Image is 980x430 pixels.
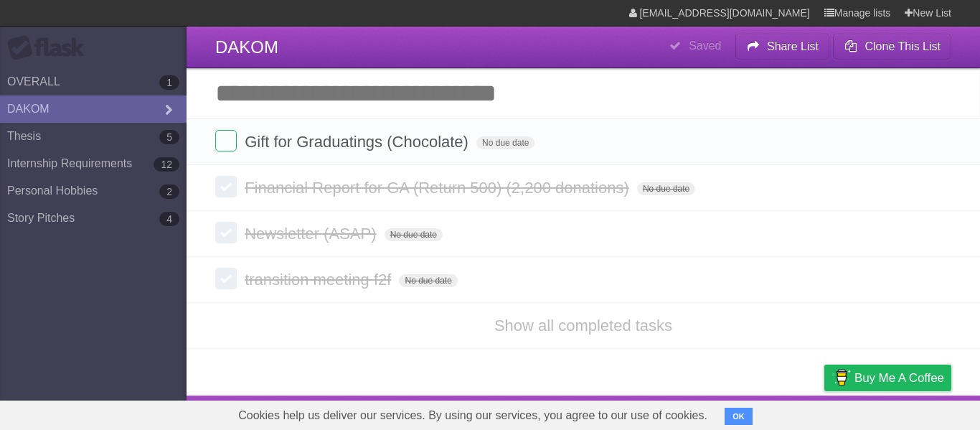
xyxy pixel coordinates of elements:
[245,271,395,289] span: transition meeting f2f
[824,365,951,391] a: Buy me a coffee
[833,34,951,60] button: Clone This List
[725,408,753,425] button: OK
[215,37,278,57] span: DAKOM
[864,40,941,52] b: Clone This List
[215,222,237,243] label: Done
[245,225,380,243] span: Newsletter (ASAP)
[159,130,179,144] b: 5
[854,365,944,391] span: Buy me a coffee
[159,184,179,199] b: 2
[215,268,237,289] label: Done
[861,399,951,426] a: Suggest a feature
[7,35,93,61] div: Flask
[494,317,672,335] a: Show all completed tasks
[806,399,843,426] a: Privacy
[159,75,179,90] b: 1
[681,399,739,426] a: Developers
[767,40,819,52] b: Share List
[399,274,457,287] span: No due date
[154,157,179,172] b: 12
[476,136,534,149] span: No due date
[245,133,472,151] span: Gift for Graduatings (Chocolate)
[689,39,721,52] b: Saved
[831,365,851,390] img: Buy me a coffee
[215,176,237,197] label: Done
[215,130,237,151] label: Done
[224,401,722,430] span: Cookies help us deliver our services. By using our services, you agree to our use of cookies.
[735,34,830,60] button: Share List
[757,399,788,426] a: Terms
[385,228,443,241] span: No due date
[245,179,633,197] span: Financial Report for GA (Return 500) (2,200 donations)
[159,212,179,226] b: 4
[637,182,695,195] span: No due date
[633,399,664,426] a: About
